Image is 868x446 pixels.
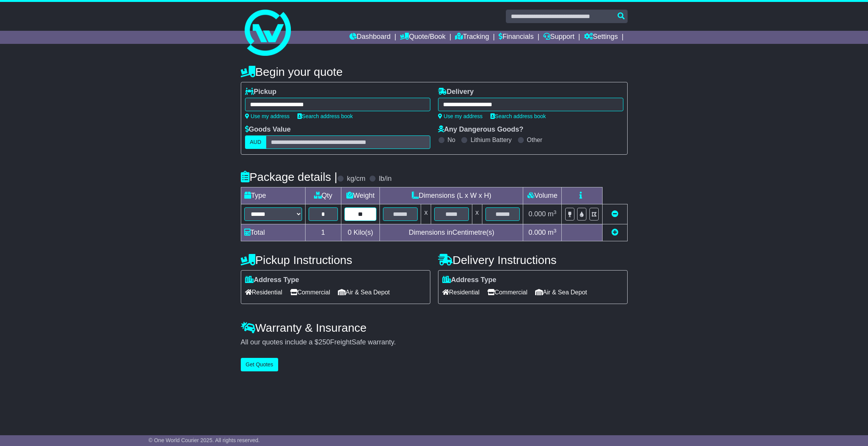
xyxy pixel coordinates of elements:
[245,135,267,149] label: AUD
[529,210,546,218] span: 0.000
[535,286,587,298] span: Air & Sea Depot
[548,210,557,218] span: m
[499,31,534,44] a: Financials
[611,229,618,236] a: Add new item
[241,358,279,371] button: Get Quotes
[448,136,455,144] label: No
[297,113,353,119] a: Search address book
[341,224,380,241] td: Kilo(s)
[245,276,299,284] label: Address Type
[442,286,480,298] span: Residential
[487,286,527,298] span: Commercial
[319,338,330,346] span: 250
[241,187,305,204] td: Type
[584,31,618,44] a: Settings
[379,175,391,183] label: lb/in
[455,31,489,44] a: Tracking
[349,31,391,44] a: Dashboard
[611,210,618,218] a: Remove this item
[241,170,337,183] h4: Package details |
[554,209,557,215] sup: 3
[241,338,628,347] div: All our quotes include a $ FreightSafe warranty.
[380,224,523,241] td: Dimensions in Centimetre(s)
[472,204,482,224] td: x
[380,187,523,204] td: Dimensions (L x W x H)
[290,286,330,298] span: Commercial
[400,31,445,44] a: Quote/Book
[241,254,430,266] h4: Pickup Instructions
[245,88,277,96] label: Pickup
[421,204,431,224] td: x
[245,125,291,134] label: Goods Value
[442,276,497,284] label: Address Type
[241,224,305,241] td: Total
[305,187,341,204] td: Qty
[438,113,483,119] a: Use my address
[241,321,628,334] h4: Warranty & Insurance
[527,136,542,144] label: Other
[305,224,341,241] td: 1
[523,187,562,204] td: Volume
[438,88,474,96] label: Delivery
[543,31,574,44] a: Support
[241,65,628,78] h4: Begin your quote
[470,136,512,144] label: Lithium Battery
[348,229,351,236] span: 0
[529,229,546,236] span: 0.000
[438,254,628,266] h4: Delivery Instructions
[338,286,390,298] span: Air & Sea Depot
[245,286,282,298] span: Residential
[149,437,260,443] span: © One World Courier 2025. All rights reserved.
[245,113,290,119] a: Use my address
[490,113,546,119] a: Search address book
[554,228,557,234] sup: 3
[347,175,365,183] label: kg/cm
[341,187,380,204] td: Weight
[548,229,557,236] span: m
[438,125,524,134] label: Any Dangerous Goods?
